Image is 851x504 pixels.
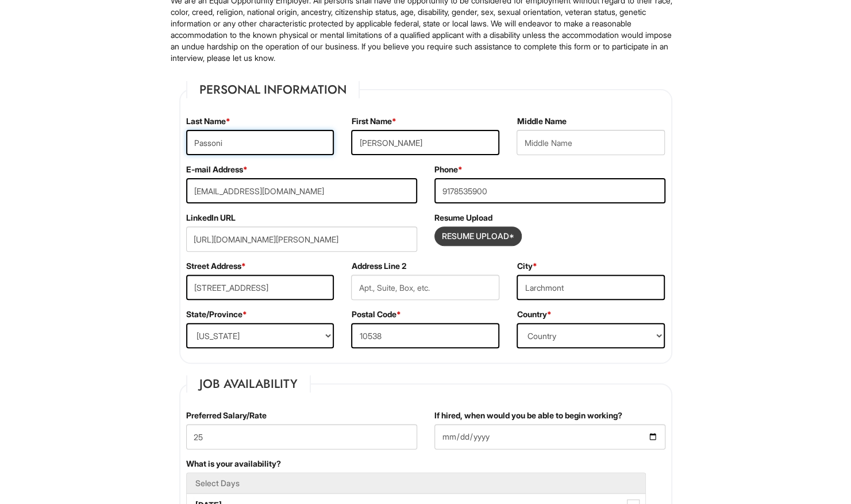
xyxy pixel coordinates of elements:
[517,260,537,272] label: City
[186,275,334,300] input: Street Address
[434,226,522,246] button: Resume Upload*Resume Upload*
[434,212,492,224] label: Resume Upload
[186,410,267,421] label: Preferred Salary/Rate
[186,164,248,175] label: E-mail Address
[186,116,230,127] label: Last Name
[351,130,499,155] input: First Name
[517,130,665,155] input: Middle Name
[186,309,247,320] label: State/Province
[186,458,281,470] label: What is your availability?
[351,323,499,348] input: Postal Code
[434,410,622,421] label: If hired, when would you be able to begin working?
[186,178,417,203] input: E-mail Address
[434,164,463,175] label: Phone
[351,275,499,300] input: Apt., Suite, Box, etc.
[186,130,334,155] input: Last Name
[351,309,401,320] label: Postal Code
[186,212,236,224] label: LinkedIn URL
[186,323,334,348] select: State/Province
[517,116,566,127] label: Middle Name
[517,309,551,320] label: Country
[186,424,417,449] input: Preferred Salary/Rate
[434,178,665,203] input: Phone
[186,81,360,98] legend: Personal Information
[195,479,637,487] h5: Select Days
[351,260,406,272] label: Address Line 2
[517,323,665,348] select: Country
[186,226,417,252] input: LinkedIn URL
[517,275,665,300] input: City
[351,116,396,127] label: First Name
[186,260,246,272] label: Street Address
[186,375,311,393] legend: Job Availability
